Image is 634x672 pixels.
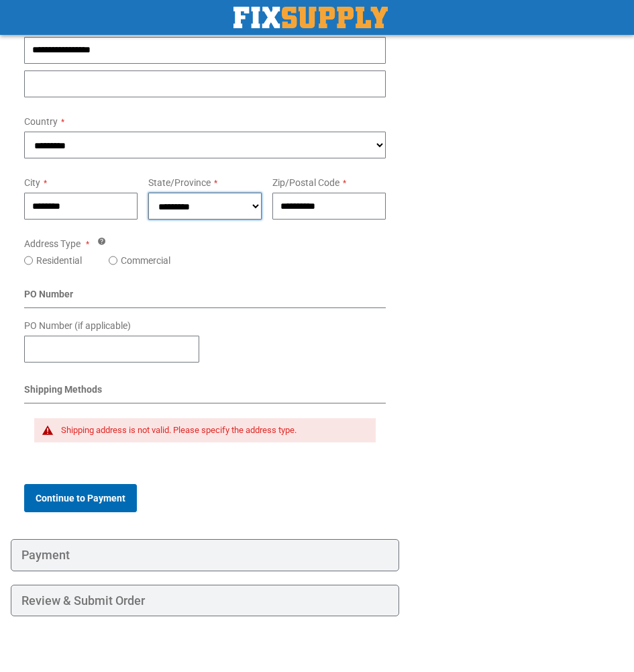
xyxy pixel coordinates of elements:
[148,177,211,188] span: State/Province
[11,539,399,571] div: Payment
[121,254,170,267] label: Commercial
[233,7,388,28] a: store logo
[61,425,362,436] div: Shipping address is not valid. Please specify the address type.
[24,383,386,403] div: Shipping Methods
[24,238,81,249] span: Address Type
[24,287,386,308] div: PO Number
[233,7,388,28] img: Fix Industrial Supply
[36,254,82,267] label: Residential
[24,116,58,127] span: Country
[36,493,125,503] span: Continue to Payment
[24,320,131,331] span: PO Number (if applicable)
[24,484,137,512] button: Continue to Payment
[24,177,40,188] span: City
[272,177,339,188] span: Zip/Postal Code
[11,585,399,617] div: Review & Submit Order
